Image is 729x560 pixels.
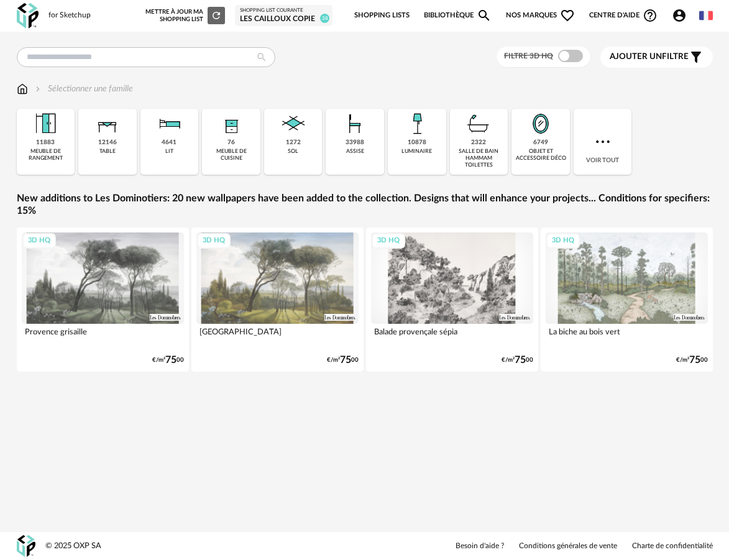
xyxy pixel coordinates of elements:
[402,109,432,139] img: Luminaire.png
[152,356,184,364] div: €/m² 00
[600,47,713,68] button: Ajouter unfiltre Filter icon
[286,139,301,147] div: 1272
[541,227,713,372] a: 3D HQ La biche au bois vert €/m²7500
[506,2,575,29] span: Nos marques
[689,356,700,364] span: 75
[30,109,60,139] img: Meuble%20de%20rangement.png
[36,139,55,147] div: 11883
[196,324,359,349] div: [GEOGRAPHIC_DATA]
[165,148,173,155] div: lit
[17,3,39,29] img: OXP
[672,8,687,23] span: Account Circle icon
[372,233,405,249] div: 3D HQ
[464,109,493,139] img: Salle%20de%20bain.png
[593,132,613,152] img: more.7b13dc1.svg
[546,324,708,349] div: La biche au bois vert
[17,227,189,372] a: 3D HQ Provence grisaille €/m²7500
[515,356,526,364] span: 75
[515,148,566,162] div: objet et accessoire déco
[93,109,122,139] img: Table.png
[526,109,556,139] img: Miroir.png
[48,11,91,21] div: for Sketchup
[574,109,632,175] div: Voir tout
[21,148,71,162] div: meuble de rangement
[346,139,364,147] div: 33988
[320,14,329,23] span: 38
[471,139,486,147] div: 2322
[33,83,133,95] div: Sélectionner une famille
[17,535,35,557] img: OXP
[211,12,222,19] span: Refresh icon
[22,233,56,249] div: 3D HQ
[33,83,43,95] img: svg+xml;base64,PHN2ZyB3aWR0aD0iMTYiIGhlaWdodD0iMTYiIHZpZXdCb3g9IjAgMCAxNiAxNiIgZmlsbD0ibm9uZSIgeG...
[632,541,713,551] a: Charte de confidentialité
[676,356,708,364] div: €/m² 00
[401,148,432,155] div: luminaire
[546,233,580,249] div: 3D HQ
[227,139,235,147] div: 76
[346,148,364,155] div: assise
[689,50,704,65] span: Filter icon
[699,9,713,22] img: fr
[99,148,116,155] div: table
[533,139,548,147] div: 6749
[610,52,689,62] span: filtre
[340,356,351,364] span: 75
[519,541,617,551] a: Conditions générales de vente
[408,139,426,147] div: 10878
[477,8,492,23] span: Magnify icon
[240,7,328,14] div: Shopping List courante
[22,324,184,349] div: Provence grisaille
[589,8,658,23] span: Centre d'aideHelp Circle Outline icon
[191,227,364,372] a: 3D HQ [GEOGRAPHIC_DATA] €/m²7500
[240,14,328,24] div: LES CAILLOUX copie
[643,8,658,23] span: Help Circle Outline icon
[98,139,117,147] div: 12146
[371,324,533,349] div: Balade provençale sépia
[17,192,713,218] a: New additions to Les Dominotiers: 20 new wallpapers have been added to the collection. Designs th...
[145,7,225,24] div: Mettre à jour ma Shopping List
[240,7,328,24] a: Shopping List courante LES CAILLOUX copie 38
[454,148,505,169] div: salle de bain hammam toilettes
[340,109,370,139] img: Assise.png
[197,233,231,249] div: 3D HQ
[162,139,177,147] div: 4641
[502,356,533,364] div: €/m² 00
[424,2,492,29] a: BibliothèqueMagnify icon
[154,109,184,139] img: Literie.png
[610,52,662,61] span: Ajouter un
[45,541,101,551] div: © 2025 OXP SA
[206,148,257,162] div: meuble de cuisine
[278,109,308,139] img: Sol.png
[672,8,692,23] span: Account Circle icon
[504,52,553,60] span: Filtre 3D HQ
[456,541,504,551] a: Besoin d'aide ?
[216,109,246,139] img: Rangement.png
[17,83,28,95] img: svg+xml;base64,PHN2ZyB3aWR0aD0iMTYiIGhlaWdodD0iMTciIHZpZXdCb3g9IjAgMCAxNiAxNyIgZmlsbD0ibm9uZSIgeG...
[165,356,177,364] span: 75
[327,356,359,364] div: €/m² 00
[354,2,410,29] a: Shopping Lists
[288,148,298,155] div: sol
[366,227,538,372] a: 3D HQ Balade provençale sépia €/m²7500
[560,8,575,23] span: Heart Outline icon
